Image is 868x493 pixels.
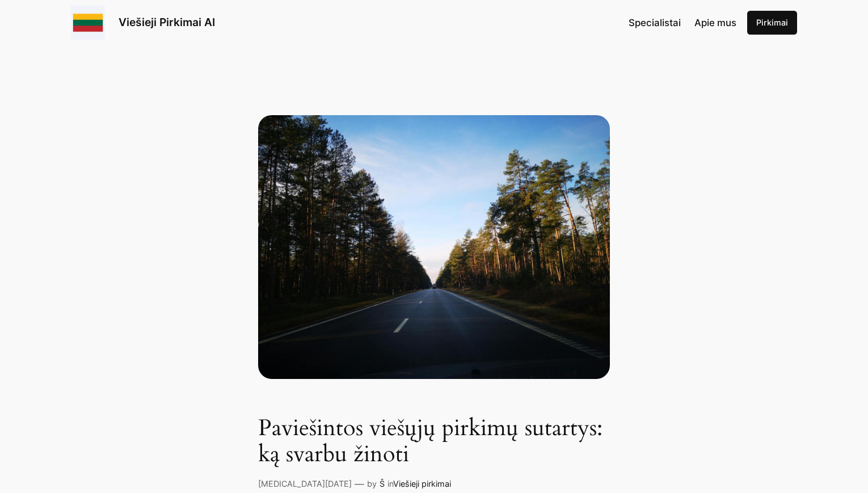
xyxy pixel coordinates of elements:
[387,479,393,488] span: in
[629,17,681,28] span: Specialistai
[747,11,797,35] a: Pirkimai
[694,15,736,30] a: Apie mus
[71,6,105,40] img: Viešieji pirkimai logo
[629,15,736,30] nav: Navigation
[393,479,451,488] a: Viešieji pirkimai
[355,477,364,491] p: —
[694,17,736,28] span: Apie mus
[258,479,352,488] a: [MEDICAL_DATA][DATE]
[380,479,385,488] a: Š
[119,15,215,29] a: Viešieji Pirkimai AI
[629,15,681,30] a: Specialistai
[258,415,610,467] h1: Paviešintos viešųjų pirkimų sutartys: ką svarbu žinoti
[258,115,610,379] : asphalt road in between trees
[367,478,377,490] p: by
